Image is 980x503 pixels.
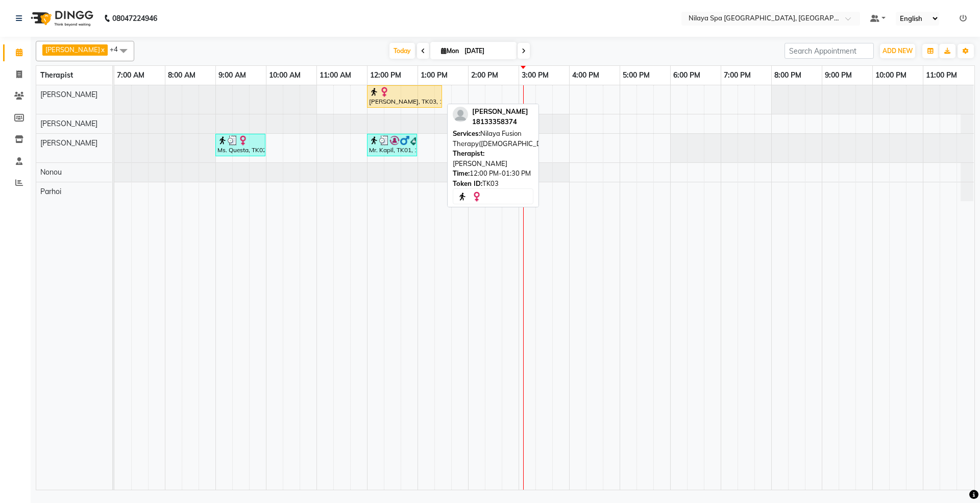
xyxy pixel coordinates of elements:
a: 3:00 PM [519,68,551,83]
a: 1:00 PM [418,68,450,83]
a: 8:00 AM [165,68,198,83]
a: 7:00 PM [721,68,753,83]
span: [PERSON_NAME] [40,90,97,99]
span: [PERSON_NAME] [40,138,97,148]
div: [PERSON_NAME] [453,149,533,169]
div: TK03 [453,179,533,189]
a: 5:00 PM [620,68,652,83]
a: 9:00 AM [216,68,249,83]
span: +4 [110,45,126,53]
span: [PERSON_NAME] [45,45,100,54]
span: [PERSON_NAME] [472,107,528,115]
a: 10:00 PM [873,68,909,83]
a: 11:00 AM [317,68,354,83]
a: 2:00 PM [469,68,501,83]
div: 18133358374 [472,117,528,127]
input: Search Appointment [785,43,874,59]
img: logo [26,4,96,33]
button: ADD NEW [880,44,915,58]
img: profile [453,107,468,122]
div: [PERSON_NAME], TK03, 12:00 PM-01:30 PM, Nilaya Fusion Therapy([DEMOGRAPHIC_DATA]) [368,87,441,106]
a: 10:00 AM [266,68,303,83]
a: x [100,45,105,54]
a: 12:00 PM [367,68,404,83]
span: Mon [438,47,461,55]
span: Services: [453,129,480,137]
span: Today [389,43,415,59]
a: 9:00 PM [822,68,854,83]
span: Therapist: [453,149,484,157]
a: 7:00 AM [114,68,147,83]
input: 2025-09-01 [461,43,512,59]
a: 8:00 PM [772,68,804,83]
span: [PERSON_NAME] [40,119,97,128]
span: Nonou [40,167,62,177]
a: 11:00 PM [923,68,960,83]
div: 12:00 PM-01:30 PM [453,169,533,179]
div: Ms. Questa, TK02, 09:00 AM-10:00 AM, Traditional Swedish Relaxation Therapy 60 Min([DEMOGRAPHIC_D... [216,135,264,155]
span: Parhoi [40,187,61,196]
b: 08047224946 [112,4,157,33]
span: Therapist [40,70,73,80]
span: Nilaya Fusion Therapy([DEMOGRAPHIC_DATA]) [453,129,559,148]
a: 6:00 PM [671,68,703,83]
a: 4:00 PM [570,68,602,83]
div: Mr. Kapil, TK01, 12:00 PM-01:00 PM, Balinese Massage Therapy 60 Min([DEMOGRAPHIC_DATA]) [368,135,416,155]
span: Time: [453,169,470,177]
span: Token ID: [453,179,482,187]
span: ADD NEW [883,47,913,55]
